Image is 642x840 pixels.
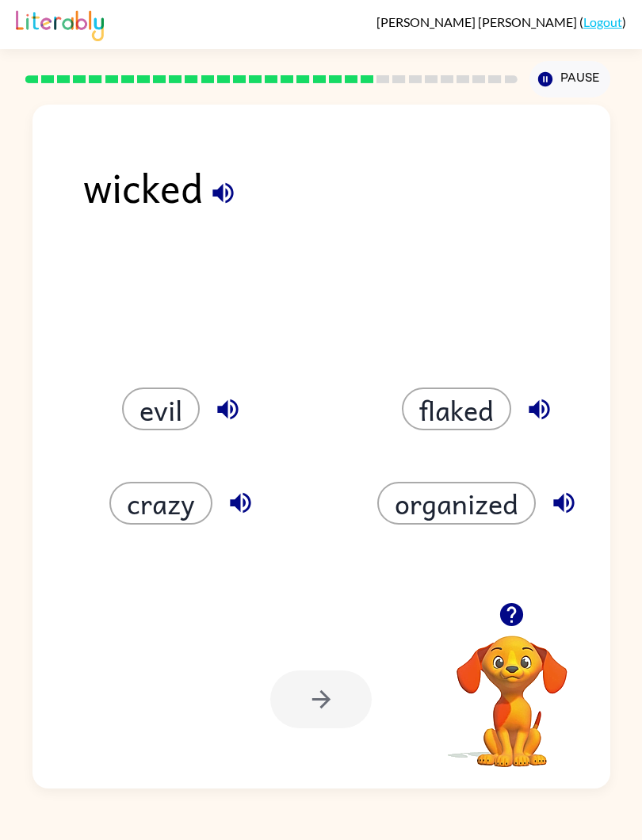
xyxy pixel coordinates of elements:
div: ( ) [376,14,626,29]
video: Your browser must support playing .mp4 files to use Literably. Please try using another browser. [433,611,591,769]
button: organized [377,482,536,525]
button: flaked [402,388,511,430]
button: evil [122,388,200,430]
button: Pause [529,61,610,97]
img: Literably [16,6,104,41]
button: crazy [109,482,212,525]
a: Logout [583,14,622,29]
div: wicked [83,156,610,263]
span: [PERSON_NAME] [PERSON_NAME] [376,14,579,29]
